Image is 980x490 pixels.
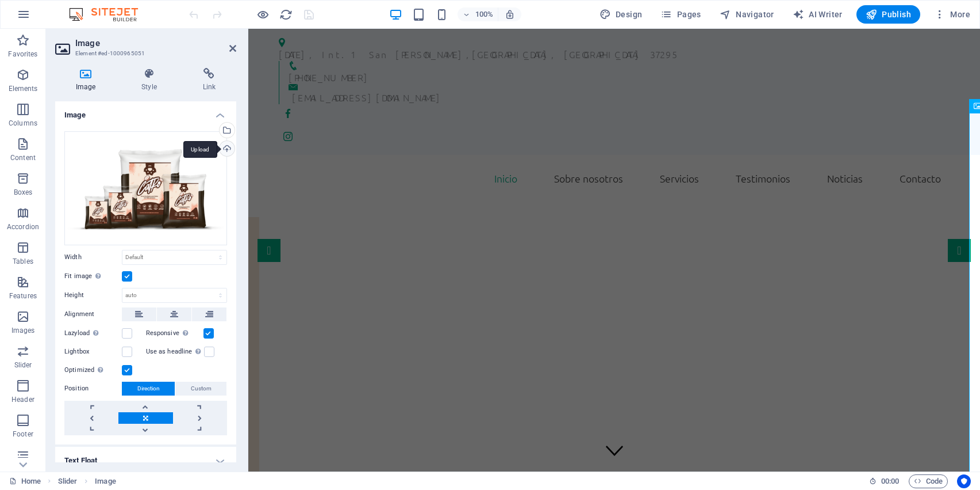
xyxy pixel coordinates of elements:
label: Fit image [64,269,122,283]
nav: breadcrumb [58,474,116,488]
p: Content [10,153,36,162]
span: Click to select. Double-click to edit [95,474,116,488]
p: Features [9,291,37,301]
p: Tables [13,257,33,266]
span: 00 00 [881,474,899,488]
span: Publish [866,9,911,20]
h2: Image [75,38,236,48]
a: Upload [219,140,235,157]
span: More [934,9,970,20]
h4: Style [121,68,182,92]
p: Header [11,395,34,404]
p: Boxes [14,188,33,197]
button: Code [909,474,948,488]
i: Reload page [279,8,293,21]
button: Navigator [715,5,779,24]
div: BolsasCatkoMockup-zq1fLKs7gIBiY5fg_v36WA.png [64,131,227,245]
button: Custom [175,382,226,396]
p: Slider [14,360,32,370]
label: Alignment [64,307,122,321]
label: Position [64,382,122,396]
label: Lightbox [64,345,122,359]
h4: Text Float [55,447,236,474]
p: Images [11,326,35,335]
span: Code [914,474,943,488]
span: Design [599,9,643,20]
p: Footer [13,430,33,439]
h4: Image [55,68,121,92]
button: reload [279,7,293,21]
button: Publish [856,5,920,24]
label: Optimized [64,363,122,377]
button: Pages [656,5,705,24]
span: : [889,477,891,485]
button: Click here to leave preview mode and continue editing [256,7,270,21]
label: Width [64,254,122,260]
h4: Image [55,101,236,122]
button: Design [595,5,647,24]
label: Height [64,292,122,298]
label: Responsive [146,326,203,340]
button: Usercentrics [957,474,971,488]
p: Favorites [8,50,37,59]
span: Navigator [720,9,774,20]
p: Elements [9,84,38,93]
h6: 100% [475,7,493,21]
h4: Link [182,68,236,92]
span: AI Writer [793,9,843,20]
span: Click to select. Double-click to edit [58,474,78,488]
div: Design (Ctrl+Alt+Y) [595,5,647,24]
span: Custom [191,382,212,396]
img: Editor Logo [66,7,152,21]
span: Direction [137,382,160,396]
button: AI Writer [788,5,847,24]
p: Columns [9,119,37,128]
h6: Session time [869,474,900,488]
a: Click to cancel selection. Double-click to open Pages [9,474,41,488]
h3: Element #ed-1000965051 [75,48,213,59]
i: On resize automatically adjust zoom level to fit chosen device. [505,9,515,20]
button: More [929,5,975,24]
span: Pages [660,9,701,20]
label: Lazyload [64,326,122,340]
button: 100% [458,7,498,21]
label: Use as headline [146,345,204,359]
p: Accordion [7,222,39,231]
button: Direction [122,382,175,396]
